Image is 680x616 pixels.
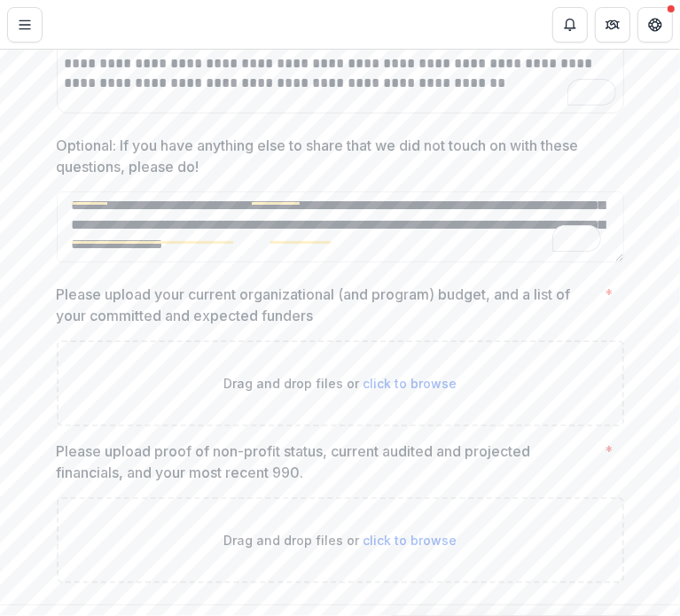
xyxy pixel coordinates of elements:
p: Drag and drop files or [223,531,457,550]
p: Drag and drop files or [223,374,457,393]
textarea: To enrich screen reader interactions, please activate Accessibility in Grammarly extension settings [57,191,624,262]
button: Partners [595,7,630,43]
p: Optional: If you have anything else to share that we did not touch on with these questions, pleas... [57,135,614,177]
p: Please upload your current organizational (and program) budget, and a list of your committed and ... [57,284,598,326]
button: Notifications [552,7,588,43]
button: Toggle Menu [7,7,43,43]
span: click to browse [363,376,457,391]
p: Please upload proof of non-profit status, current audited and projected financials, and your most... [57,441,598,483]
span: click to browse [363,533,457,548]
button: Get Help [637,7,673,43]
